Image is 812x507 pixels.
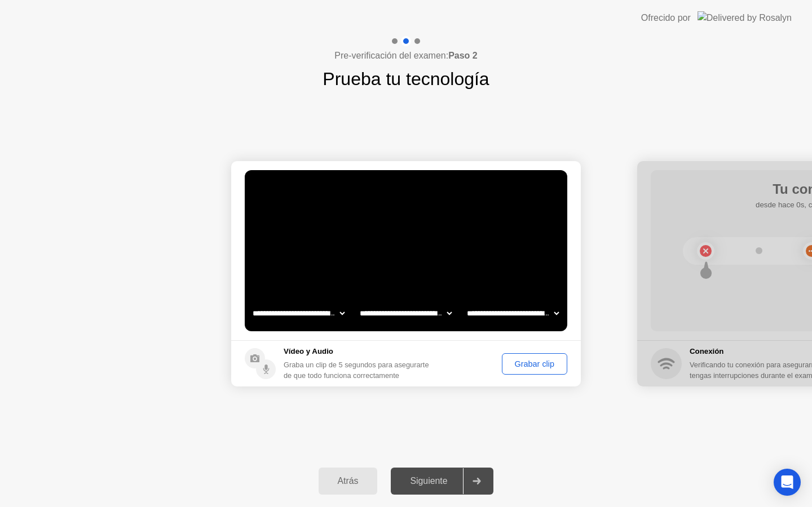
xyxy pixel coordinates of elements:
[284,359,434,381] div: Graba un clip de 5 segundos para asegurarte de que todo funciona correctamente
[506,359,563,368] div: Grabar clip
[358,302,454,324] select: Available speakers
[698,11,792,24] img: Delivered by Rosalyn
[465,302,561,324] select: Available microphones
[774,469,801,496] div: Open Intercom Messenger
[334,49,477,63] h4: Pre-verificación del examen:
[319,468,378,495] button: Atrás
[502,353,567,375] button: Grabar clip
[641,11,691,25] div: Ofrecido por
[394,476,463,486] div: Siguiente
[284,346,434,357] h5: Vídeo y Audio
[448,51,478,60] b: Paso 2
[322,476,374,486] div: Atrás
[323,65,489,92] h1: Prueba tu tecnología
[391,468,493,495] button: Siguiente
[250,302,347,324] select: Available cameras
